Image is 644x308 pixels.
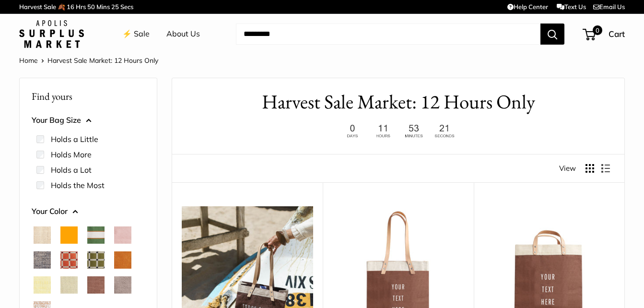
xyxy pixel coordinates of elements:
span: Harvest Sale Market: 12 Hours Only [47,56,158,65]
button: Your Bag Size [32,113,145,128]
h1: Harvest Sale Market: 12 Hours Only [187,88,610,116]
button: Chenille Window Sage [87,251,105,269]
button: Chenille Window Brick [60,251,78,269]
a: Email Us [593,3,625,11]
span: View [559,162,576,175]
span: 50 [87,3,95,11]
label: Holds the Most [51,179,105,191]
span: Mins [96,3,110,11]
button: Display products as list [601,164,610,173]
a: Help Center [507,3,548,11]
a: 0 Cart [584,26,625,42]
label: Holds a Lot [51,164,92,176]
span: Hrs [76,3,86,11]
img: Apolis: Surplus Market [19,20,84,48]
span: 25 [111,3,119,11]
button: Cognac [114,251,131,269]
a: Home [19,56,38,65]
span: 0 [593,25,602,35]
label: Holds More [51,149,92,160]
button: Court Green [87,226,105,244]
button: Mustang [87,276,105,294]
button: Search [540,24,564,45]
button: Display products as grid [585,164,594,173]
a: ⚡️ Sale [122,27,150,41]
a: About Us [166,27,200,41]
button: Taupe [114,276,131,294]
p: Find yours [32,87,145,106]
span: Cart [609,29,625,39]
button: Natural [34,226,51,244]
button: Daisy [34,276,51,294]
nav: Breadcrumb [19,54,158,67]
label: Holds a Little [51,133,98,145]
button: Mint Sorbet [60,276,78,294]
a: Text Us [557,3,586,11]
span: 16 [67,3,74,11]
span: Secs [120,3,133,11]
button: Blush [114,226,131,244]
button: Orange [60,226,78,244]
button: Chambray [34,251,51,269]
button: Your Color [32,204,145,219]
img: 12 hours only. Ends at 8pm [339,122,458,141]
input: Search... [236,24,540,45]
